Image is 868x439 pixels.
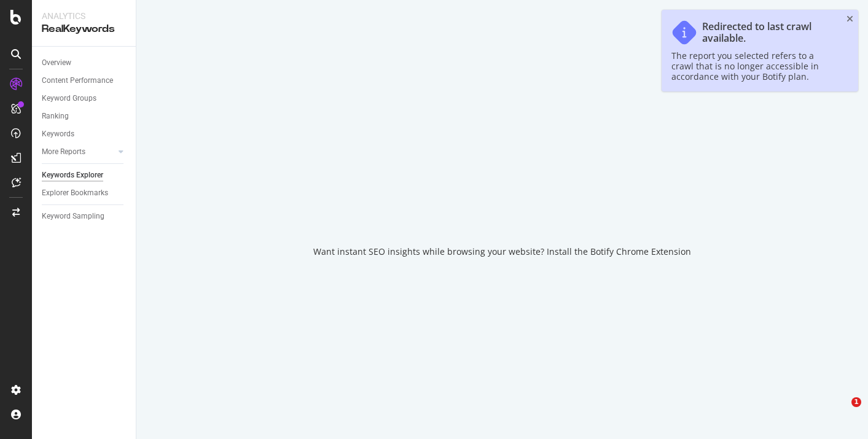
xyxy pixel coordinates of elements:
[42,22,126,36] div: RealKeywords
[671,50,836,82] div: The report you selected refers to a crawl that is no longer accessible in accordance with your Bo...
[42,56,127,69] a: Overview
[42,110,69,123] div: Ranking
[42,146,115,158] a: More Reports
[42,146,85,158] div: More Reports
[42,92,96,105] div: Keyword Groups
[42,56,71,69] div: Overview
[42,74,113,87] div: Content Performance
[313,246,691,258] div: Want instant SEO insights while browsing your website? Install the Botify Chrome Extension
[826,397,856,427] iframe: Intercom live chat
[42,210,104,223] div: Keyword Sampling
[458,182,547,226] div: animation
[42,169,103,182] div: Keywords Explorer
[42,169,127,182] a: Keywords Explorer
[42,187,108,200] div: Explorer Bookmarks
[702,21,836,44] div: Redirected to last crawl available.
[846,15,853,23] div: close toast
[42,92,127,105] a: Keyword Groups
[42,210,127,223] a: Keyword Sampling
[42,128,74,141] div: Keywords
[42,74,127,87] a: Content Performance
[42,10,126,22] div: Analytics
[851,397,861,407] span: 1
[42,128,127,141] a: Keywords
[42,187,127,200] a: Explorer Bookmarks
[42,110,127,123] a: Ranking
